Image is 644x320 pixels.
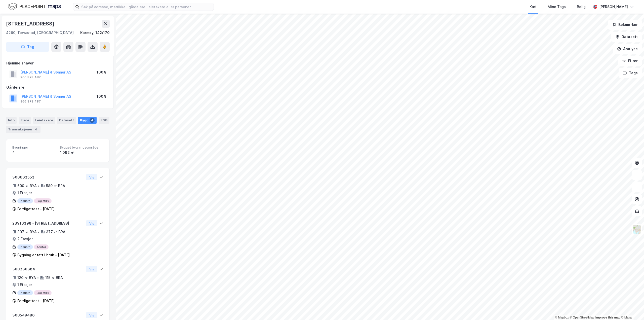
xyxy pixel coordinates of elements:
div: Kontrollprogram for chat [619,296,644,320]
div: Leietakere [33,117,55,124]
div: [PERSON_NAME] [599,4,628,10]
div: 4 [12,150,56,156]
img: logo.f888ab2527a4732fd821a326f86c7f29.svg [8,2,61,11]
div: 2 Etasjer [17,236,33,242]
div: 966 878 487 [20,99,41,103]
button: Tag [6,42,49,52]
div: 4 [33,127,38,132]
div: 100% [97,69,106,75]
div: Ferdigattest - [DATE] [17,206,55,212]
a: Mapbox [555,316,569,319]
div: • [38,184,40,188]
div: Hjemmelshaver [6,60,109,66]
div: Kart [530,4,537,10]
button: Analyse [613,44,642,54]
div: 300663553 [12,174,84,180]
div: 1 Etasjer [17,190,32,196]
iframe: Chat Widget [619,296,644,320]
div: 4260, Torvastad, [GEOGRAPHIC_DATA] [6,30,74,36]
div: Info [6,117,17,124]
input: Søk på adresse, matrikkel, gårdeiere, leietakere eller personer [79,3,214,11]
a: Improve this map [595,316,620,319]
img: Z [632,225,642,234]
div: Bolig [577,4,586,10]
div: 307 ㎡ BYA [17,229,37,235]
div: Transaksjoner [6,126,41,133]
div: Mine Tags [548,4,566,10]
div: 300380884 [12,266,84,272]
div: 966 878 487 [20,75,41,79]
button: Tags [619,68,642,78]
div: 1 092 ㎡ [60,150,103,156]
div: • [37,276,39,280]
button: Vis [86,174,97,180]
div: Bygg [78,117,97,124]
div: 600 ㎡ BYA [17,183,37,189]
button: Filter [618,56,642,66]
div: 100% [97,93,106,99]
div: 4 [90,118,95,123]
div: ESG [99,117,109,124]
button: Datasett [611,32,642,42]
a: OpenStreetMap [570,316,594,319]
div: Datasett [57,117,76,124]
div: Gårdeiere [6,84,109,90]
div: Bygning er tatt i bruk - [DATE] [17,252,70,258]
button: Vis [86,266,97,272]
div: [STREET_ADDRESS] [6,20,55,28]
span: Bygget bygningsområde [60,145,103,150]
div: • [38,230,40,234]
div: Karmøy, 142/170 [80,30,110,36]
button: Vis [86,220,97,226]
div: Eiere [19,117,31,124]
div: 1 Etasjer [17,282,32,288]
button: Vis [86,312,97,318]
div: 580 ㎡ BRA [46,183,65,189]
div: 377 ㎡ BRA [46,229,65,235]
div: 115 ㎡ BRA [45,275,63,281]
button: Bokmerker [608,20,642,30]
div: 300549486 [12,312,84,318]
div: Ferdigattest - [DATE] [17,298,55,304]
div: 120 ㎡ BYA [17,275,36,281]
span: Bygninger [12,145,56,150]
div: 23916398 - [STREET_ADDRESS] [12,220,84,226]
